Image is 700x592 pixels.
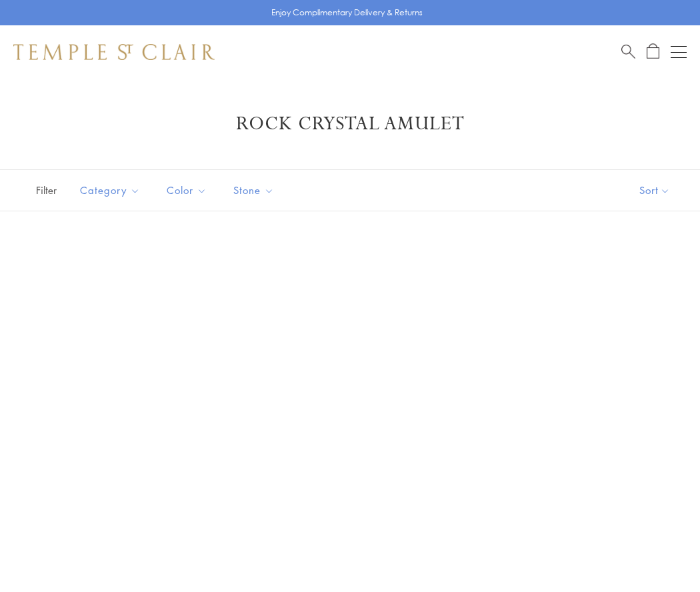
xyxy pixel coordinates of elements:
[671,44,687,60] button: Open navigation
[227,182,284,199] span: Stone
[160,182,217,199] span: Color
[33,112,667,136] h1: Rock Crystal Amulet
[70,175,150,205] button: Category
[609,170,700,211] button: Show sort by
[157,175,217,205] button: Color
[223,175,284,205] button: Stone
[621,43,635,60] a: Search
[271,6,423,19] p: Enjoy Complimentary Delivery & Returns
[73,182,150,199] span: Category
[13,44,215,60] img: Temple St. Clair
[647,43,659,60] a: Open Shopping Bag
